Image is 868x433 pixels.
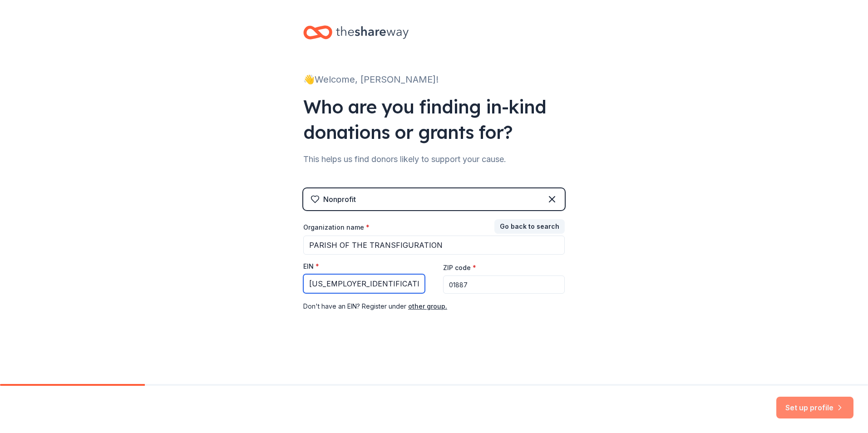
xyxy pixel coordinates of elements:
[303,262,319,271] label: EIN
[443,276,565,294] input: 12345 (U.S. only)
[776,397,853,418] button: Set up profile
[443,263,476,272] label: ZIP code
[303,223,370,232] label: Organization name
[303,94,565,145] div: Who are you finding in-kind donations or grants for?
[323,194,356,205] div: Nonprofit
[303,72,565,87] div: 👋 Welcome, [PERSON_NAME]!
[303,236,565,255] input: American Red Cross
[303,301,565,312] div: Don ' t have an EIN? Register under
[303,274,425,293] input: 12-3456789
[408,301,447,312] button: other group.
[494,219,565,234] button: Go back to search
[303,152,565,167] div: This helps us find donors likely to support your cause.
